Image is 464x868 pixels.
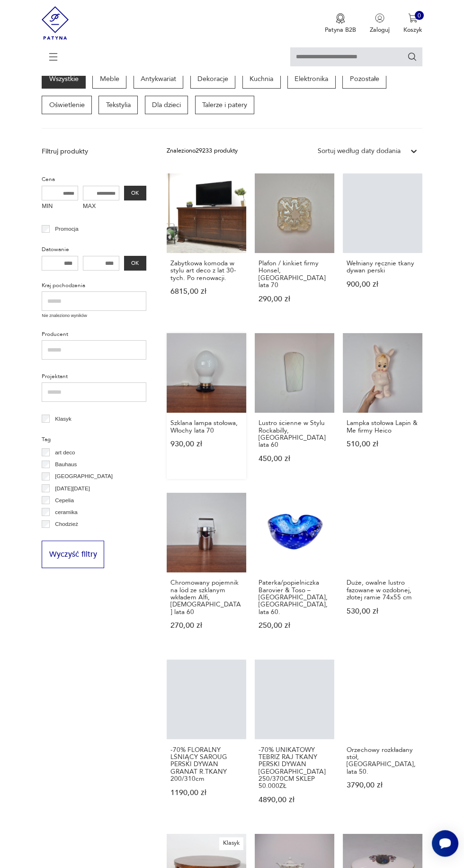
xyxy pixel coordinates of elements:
[370,13,390,34] button: Zaloguj
[347,746,419,775] h3: Orzechowy rozkładany stół, [GEOGRAPHIC_DATA], lata 50.
[255,493,334,646] a: Paterka/popielniczka Barovier & Toso – Murano, Włochy, lata 60.Paterka/popielniczka Barovier & To...
[170,789,242,796] p: 1190,00 zł
[170,419,242,434] h3: Szklana lampa stołowa, Włochy lata 70
[259,260,330,289] h3: Plafon / kinkiet firmy Honsel, [GEOGRAPHIC_DATA] lata 70
[347,782,419,789] p: 3790,00 zł
[42,330,146,339] p: Producent
[55,531,76,541] p: Ćmielów
[403,26,422,34] p: Koszyk
[325,13,356,34] a: Ikona medaluPatyna B2B
[170,260,242,281] h3: Zabytkowa komoda w stylu art deco z lat 30-tych. Po renowacji.
[55,471,113,481] p: [GEOGRAPHIC_DATA]
[42,200,78,214] label: MIN
[170,579,242,615] h3: Chromowany pojemnik na lód ze szklanym wkładem Alfi, [DEMOGRAPHIC_DATA] lata 60
[92,70,126,89] a: Meble
[242,70,281,89] a: Kuchnia
[259,455,330,462] p: 450,00 zł
[255,173,334,319] a: Plafon / kinkiet firmy Honsel, Niemcy lata 70Plafon / kinkiet firmy Honsel, [GEOGRAPHIC_DATA] lat...
[83,200,119,214] label: MAX
[255,333,334,479] a: Lustro ścienne w Stylu Rockabilly, Niemcy lata 60Lustro ścienne w Stylu Rockabilly, [GEOGRAPHIC_D...
[124,186,146,201] button: OK
[134,70,184,89] a: Antykwariat
[347,579,419,601] h3: Duże, owalne lustro fazowane w ozdobnej, złotej ramie 74x55 cm
[167,660,246,820] a: -70% FLORALNY LŚNIĄCY SAROUG PERSKI DYWAN GRANAT R.TKANY 200/310cm-70% FLORALNY LŚNIĄCY SAROUG PE...
[407,52,418,62] button: Szukaj
[170,288,242,295] p: 6815,00 zł
[432,830,458,857] iframe: Smartsupp widget button
[336,13,345,24] img: Ikona medalu
[259,746,330,790] h3: -70% UNIKATOWY TEBRIZ RAJ TKANY PERSKI DYWAN [GEOGRAPHIC_DATA] 250/370CM SKLEP 50.000ZŁ
[415,11,424,20] div: 0
[55,484,90,493] p: [DATE][DATE]
[42,96,92,115] a: Oświetlenie
[255,660,334,820] a: -70% UNIKATOWY TEBRIZ RAJ TKANY PERSKI DYWAN IRAN 250/370CM SKLEP 50.000ZŁ-70% UNIKATOWY TEBRIZ R...
[55,460,77,469] p: Bauhaus
[408,13,418,23] img: Ikona koszyka
[42,147,146,156] p: Filtruj produkty
[259,296,330,303] p: 290,00 zł
[325,26,356,34] p: Patyna B2B
[325,13,356,34] button: Patyna B2B
[259,579,330,615] h3: Paterka/popielniczka Barovier & Toso – [GEOGRAPHIC_DATA], [GEOGRAPHIC_DATA], lata 60.
[55,448,75,457] p: art deco
[167,333,246,479] a: Szklana lampa stołowa, Włochy lata 70Szklana lampa stołowa, Włochy lata 70930,00 zł
[167,146,238,156] div: Znaleziono 29233 produkty
[167,173,246,319] a: Zabytkowa komoda w stylu art deco z lat 30-tych. Po renowacji.Zabytkowa komoda w stylu art deco z...
[343,660,422,820] a: Orzechowy rozkładany stół, Wielka Brytania, lata 50.Orzechowy rozkładany stół, [GEOGRAPHIC_DATA],...
[343,333,422,479] a: Lampka stołowa Lapin & Me firmy HeicoLampka stołowa Lapin & Me firmy Heico510,00 zł
[55,496,74,505] p: Cepelia
[343,493,422,646] a: Duże, owalne lustro fazowane w ozdobnej, złotej ramie 74x55 cmDuże, owalne lustro fazowane w ozdo...
[347,281,419,288] p: 900,00 zł
[347,419,419,434] h3: Lampka stołowa Lapin & Me firmy Heico
[42,70,86,89] a: Wszystkie
[98,96,138,115] a: Tekstylia
[190,70,236,89] a: Dekoracje
[170,746,242,782] h3: -70% FLORALNY LŚNIĄCY SAROUG PERSKI DYWAN GRANAT R.TKANY 200/310cm
[55,519,78,529] p: Chodzież
[42,541,104,568] button: Wyczyść filtry
[42,281,146,290] p: Kraj pochodzenia
[347,260,419,274] h3: Wełniany ręcznie tkany dywan perski
[259,419,330,448] h3: Lustro ścienne w Stylu Rockabilly, [GEOGRAPHIC_DATA] lata 60
[124,256,146,271] button: OK
[42,372,146,381] p: Projektant
[370,26,390,34] p: Zaloguj
[195,96,255,115] a: Talerze i patery
[259,796,330,804] p: 4890,00 zł
[259,622,330,629] p: 250,00 zł
[42,313,146,319] p: Nie znaleziono wyników
[343,173,422,319] a: Wełniany ręcznie tkany dywan perskiWełniany ręcznie tkany dywan perski900,00 zł
[55,507,77,517] p: ceramika
[342,70,386,89] a: Pozostałe
[167,493,246,646] a: Chromowany pojemnik na lód ze szklanym wkładem Alfi, Niemcy lata 60Chromowany pojemnik na lód ze ...
[318,146,401,156] div: Sortuj według daty dodania
[42,175,146,184] p: Cena
[347,608,419,615] p: 530,00 zł
[42,245,146,254] p: Datowanie
[170,622,242,629] p: 270,00 zł
[55,414,71,424] p: Klasyk
[403,13,422,34] button: 0Koszyk
[170,441,242,448] p: 930,00 zł
[55,224,78,234] p: Promocja
[375,13,384,23] img: Ikonka użytkownika
[287,70,336,89] a: Elektronika
[145,96,188,115] a: Dla dzieci
[42,435,146,444] p: Tag
[347,441,419,448] p: 510,00 zł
